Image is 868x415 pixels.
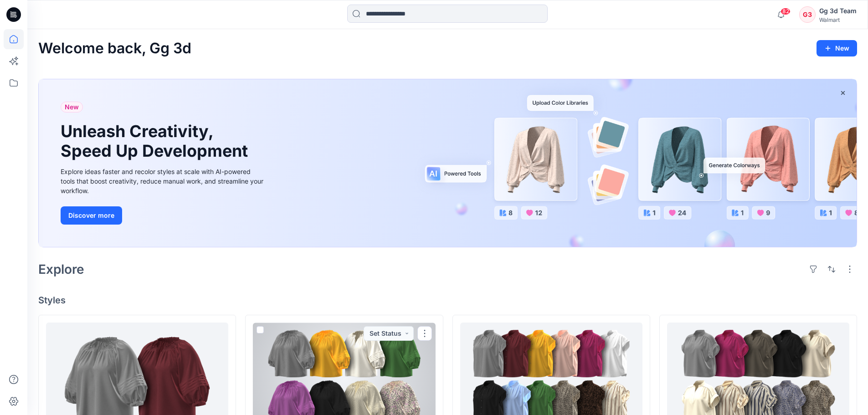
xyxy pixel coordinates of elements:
[61,206,122,225] button: Discover more
[799,6,816,23] div: G3
[61,122,252,161] h1: Unleash Creativity, Speed Up Development
[781,8,791,15] span: 82
[61,206,266,225] a: Discover more
[817,40,857,56] button: New
[38,40,191,57] h2: Welcome back, Gg 3d
[65,102,79,113] span: New
[61,167,266,195] div: Explore ideas faster and recolor styles at scale with AI-powered tools that boost creativity, red...
[38,262,84,277] h2: Explore
[38,295,857,306] h4: Styles
[819,16,857,23] div: Walmart
[819,5,857,16] div: Gg 3d Team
